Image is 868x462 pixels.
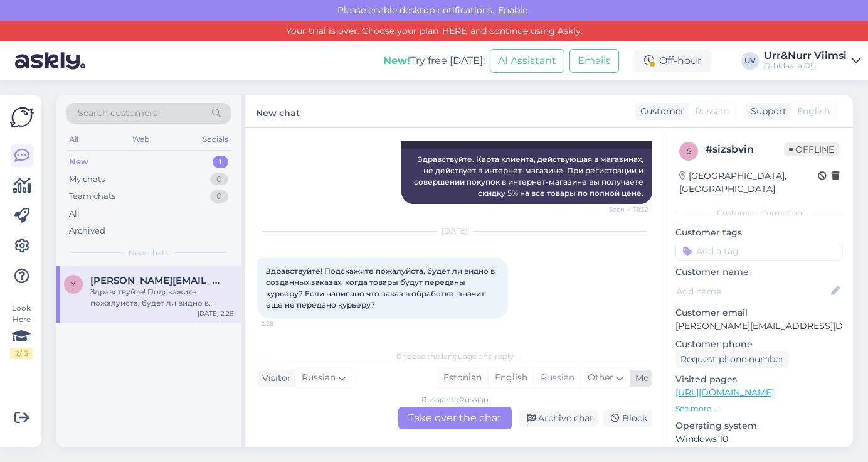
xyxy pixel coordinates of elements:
div: Request phone number [675,351,789,368]
div: Customer [635,105,684,118]
span: s [687,146,691,156]
p: Windows 10 [675,432,843,446]
span: Russian [695,105,729,118]
button: Emails [569,49,619,73]
div: All [66,131,81,148]
div: Choose the language and reply [257,351,652,362]
div: Здравствуйте. Карта клиента, действующая в магазинах, не действует в интернет-магазине. При регис... [401,149,652,204]
div: Take over the chat [398,407,512,429]
p: Customer phone [675,338,843,351]
a: Urr&Nurr ViimsiOrhidaalia OÜ [764,51,860,71]
span: 2:28 [261,319,308,328]
div: Web [130,131,152,148]
span: Здравствуйте! Подскажите пожалуйста, будет ли видно в созданных заказах, когда товары будут перед... [266,266,497,309]
p: Customer name [675,266,843,279]
span: Search customers [78,107,157,120]
div: UV [741,52,759,70]
div: Urr&Nurr Viimsi [764,51,847,61]
div: Block [603,410,652,427]
span: Russian [302,371,336,385]
div: [DATE] [257,225,652,237]
div: Socials [200,131,231,148]
input: Add a tag [675,242,843,261]
div: 0 [210,173,228,186]
div: Me [630,372,648,385]
div: Off-hour [634,50,711,72]
p: Operating system [675,419,843,432]
span: Enable [494,4,531,16]
b: New! [383,55,410,67]
div: English [488,368,534,387]
p: [PERSON_NAME][EMAIL_ADDRESS][DOMAIN_NAME] [675,320,843,333]
div: Look Here [10,303,33,359]
div: Estonian [437,368,488,387]
div: Support [746,105,786,118]
input: Add name [676,284,828,298]
p: Customer tags [675,226,843,239]
span: English [797,105,830,118]
div: # sizsbvin [706,142,784,157]
span: New chats [129,247,169,259]
div: Archive chat [519,410,598,427]
div: Russian [534,368,581,387]
a: [URL][DOMAIN_NAME] [675,387,774,398]
div: Customer information [675,207,843,218]
div: Archived [69,225,105,237]
span: Offline [784,142,839,156]
div: Russian to Russian [421,394,489,406]
p: Visited pages [675,373,843,386]
span: Other [588,372,613,383]
p: See more ... [675,403,843,414]
span: yuliya.mendzeleva@gmail.com [90,275,221,286]
div: Orhidaalia OÜ [764,61,847,71]
img: Askly Logo [10,105,34,129]
div: Visitor [257,372,291,385]
div: My chats [69,173,105,186]
div: [DATE] 2:28 [198,309,233,318]
div: Team chats [69,190,115,203]
div: Здравствуйте! Подскажите пожалуйста, будет ли видно в созданных заказах, когда товары будут перед... [90,286,233,309]
a: HERE [438,25,470,36]
div: [GEOGRAPHIC_DATA], [GEOGRAPHIC_DATA] [679,169,818,196]
div: 1 [213,156,228,168]
div: Try free [DATE]: [383,53,485,68]
div: New [69,156,88,168]
span: y [71,279,76,289]
span: Seen ✓ 18:32 [601,205,648,214]
label: New chat [256,103,300,120]
div: 0 [210,190,228,203]
p: Customer email [675,306,843,320]
button: AI Assistant [490,49,564,73]
div: All [69,208,80,220]
div: 2 / 3 [10,348,33,359]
